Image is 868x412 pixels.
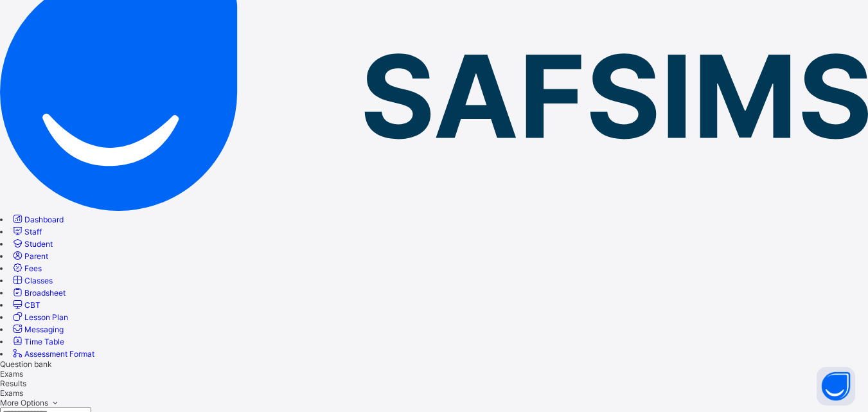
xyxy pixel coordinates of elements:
[11,239,53,249] a: Student
[24,312,68,322] span: Lesson Plan
[24,276,53,285] span: Classes
[24,325,64,334] span: Messaging
[11,251,48,261] a: Parent
[11,227,42,237] a: Staff
[11,215,64,224] a: Dashboard
[817,367,855,406] button: Open asap
[24,300,40,310] span: CBT
[11,312,68,322] a: Lesson Plan
[11,264,42,273] a: Fees
[24,215,64,224] span: Dashboard
[11,300,40,310] a: CBT
[24,251,48,261] span: Parent
[24,227,42,237] span: Staff
[24,288,66,298] span: Broadsheet
[11,325,64,334] a: Messaging
[24,337,64,346] span: Time Table
[11,337,64,346] a: Time Table
[11,276,53,285] a: Classes
[24,239,53,249] span: Student
[24,349,94,359] span: Assessment Format
[11,288,66,298] a: Broadsheet
[24,264,42,273] span: Fees
[11,349,94,359] a: Assessment Format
